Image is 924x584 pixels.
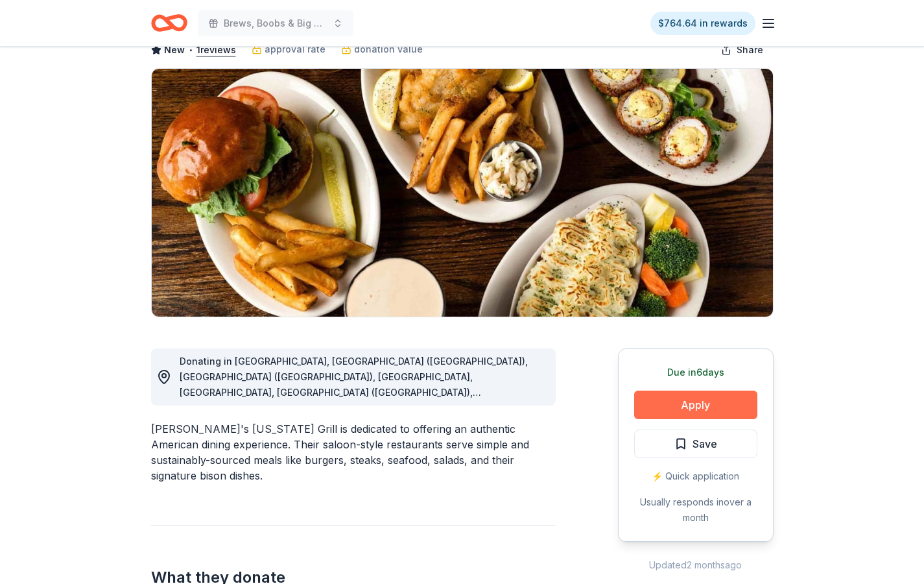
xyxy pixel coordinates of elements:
[634,391,757,419] button: Apply
[634,468,757,484] div: ⚡️ Quick application
[224,16,327,31] span: Brews, Boobs & Big Tops Brewfest
[151,421,556,483] div: [PERSON_NAME]'s [US_STATE] Grill is dedicated to offering an authentic American dining experience...
[265,42,326,57] span: approval rate
[196,42,236,58] button: 1reviews
[252,42,326,57] a: approval rate
[650,12,755,35] a: $764.64 in rewards
[634,494,757,526] div: Usually responds in over a month
[164,42,185,58] span: New
[618,557,774,573] div: Updated 2 months ago
[198,10,353,36] button: Brews, Boobs & Big Tops Brewfest
[180,356,528,491] span: Donating in [GEOGRAPHIC_DATA], [GEOGRAPHIC_DATA] ([GEOGRAPHIC_DATA]), [GEOGRAPHIC_DATA] ([GEOGRAP...
[634,365,757,380] div: Due in 6 days
[693,435,717,452] span: Save
[341,42,423,57] a: donation value
[151,8,187,38] a: Home
[737,42,763,58] span: Share
[634,430,757,458] button: Save
[152,69,773,317] img: Image for Ted's Montana Grill
[354,42,423,57] span: donation value
[711,37,774,63] button: Share
[188,45,193,55] span: •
